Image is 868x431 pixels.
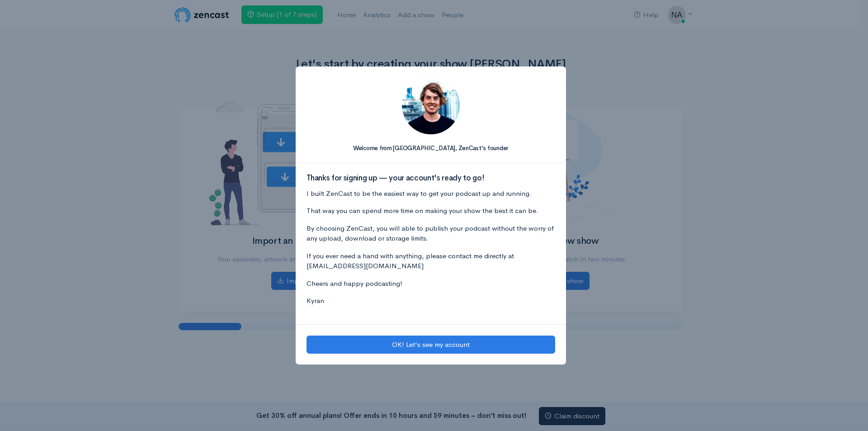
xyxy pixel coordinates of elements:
[837,400,859,422] iframe: gist-messenger-bubble-iframe
[307,279,555,289] p: Cheers and happy podcasting!
[307,296,555,306] p: Kyran
[307,336,555,354] button: OK! Let's see my account
[307,189,555,199] p: I built ZenCast to be the easiest way to get your podcast up and running.
[307,206,555,216] p: That way you can spend more time on making your show the best it can be.
[307,174,555,183] h3: Thanks for signing up — your account's ready to go!
[307,223,555,244] p: By choosing ZenCast, you will able to publish your podcast without the worry of any upload, downl...
[307,251,555,271] p: If you ever need a hand with anything, please contact me directly at [EMAIL_ADDRESS][DOMAIN_NAME]
[307,145,555,152] h5: Welcome from [GEOGRAPHIC_DATA], ZenCast's founder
